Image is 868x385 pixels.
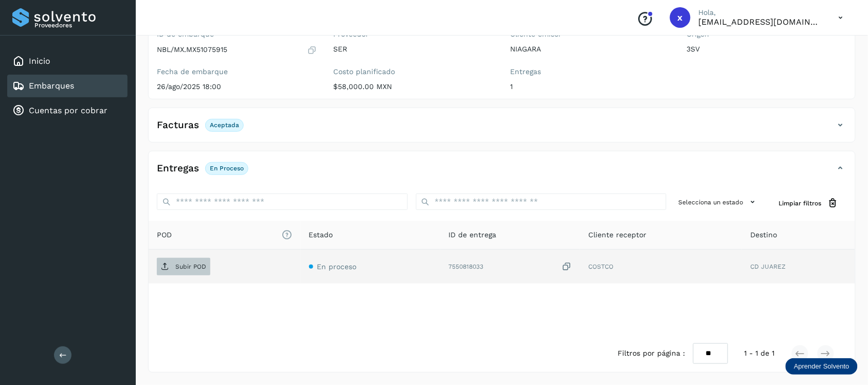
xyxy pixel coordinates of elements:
p: En proceso [210,165,244,172]
p: Subir POD [175,263,206,270]
p: NBL/MX.MX51075915 [157,45,227,54]
p: 1 [510,82,671,91]
span: Filtros por página : [618,348,685,359]
p: 3SV [687,45,847,54]
div: Cuentas por cobrar [7,99,128,122]
div: Inicio [7,50,128,73]
div: EntregasEn proceso [149,160,855,185]
p: Proveedores [34,22,123,29]
span: Cliente receptor [588,230,646,240]
button: Subir POD [157,258,210,275]
p: 26/ago/2025 18:00 [157,82,317,91]
button: Limpiar filtros [771,194,847,213]
label: Entregas [510,67,671,76]
p: $58,000.00 MXN [334,82,494,91]
a: Embarques [29,81,74,91]
span: En proceso [317,262,357,271]
span: POD [157,230,293,240]
div: FacturasAceptada [149,116,855,142]
span: Destino [750,230,777,240]
p: xmgm@transportesser.com.mx [699,17,822,27]
td: CD JUAREZ [742,250,855,284]
td: COSTCO [580,250,742,284]
p: NIAGARA [510,45,671,54]
span: 1 - 1 de 1 [745,348,775,359]
a: Inicio [29,56,50,66]
label: Costo planificado [334,67,494,76]
div: 7550818033 [448,261,572,272]
p: Hola, [699,8,822,17]
p: Aceptada [210,121,239,129]
h4: Entregas [157,163,199,174]
div: Embarques [7,75,128,97]
span: Estado [309,230,333,240]
h4: Facturas [157,119,199,131]
p: Aprender Solvento [794,362,849,371]
div: Aprender Solvento [786,358,858,375]
a: Cuentas por cobrar [29,106,107,115]
p: SER [334,45,494,54]
button: Selecciona un estado [675,194,763,211]
span: Limpiar filtros [779,199,822,208]
span: ID de entrega [448,230,496,240]
label: Fecha de embarque [157,67,317,76]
